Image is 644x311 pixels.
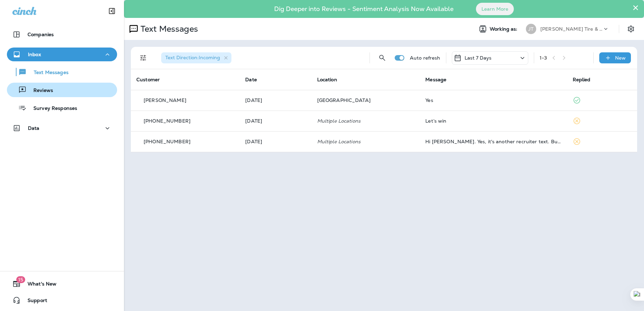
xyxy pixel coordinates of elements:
button: Inbox [7,48,117,61]
span: Support [21,298,47,306]
div: Yes [425,97,561,103]
p: Last 7 Days [465,55,492,61]
p: Companies [28,32,54,37]
p: Multiple Locations [317,118,415,124]
p: Reviews [27,87,53,94]
p: [PERSON_NAME] Tire & Auto [540,26,602,32]
p: Survey Responses [27,105,77,112]
p: Data [28,125,40,131]
p: Text Messages [27,70,69,76]
span: Date [245,76,257,83]
p: Sep 26, 2025 02:44 PM [245,118,306,124]
span: 15 [16,276,25,283]
p: Multiple Locations [317,139,415,144]
button: Survey Responses [7,101,117,115]
div: JT [526,24,536,34]
button: 15What's New [7,277,117,291]
button: Reviews [7,83,117,97]
p: New [615,55,626,61]
button: Text Messages [7,65,117,79]
button: Support [7,293,117,307]
p: Sep 28, 2025 09:13 AM [245,97,306,103]
p: [PHONE_NUMBER] [144,118,190,124]
p: [PERSON_NAME] [144,97,186,103]
button: Search Messages [375,51,389,65]
span: Customer [136,76,160,83]
span: Message [425,76,446,83]
button: Learn More [476,3,514,15]
p: Inbox [28,52,41,57]
button: Collapse Sidebar [102,4,122,18]
div: 1 - 3 [540,55,547,61]
button: Data [7,121,117,135]
span: Text Direction : Incoming [165,54,220,61]
p: [PHONE_NUMBER] [144,139,190,144]
button: Settings [625,23,637,35]
p: Auto refresh [410,55,440,61]
div: Text Direction:Incoming [161,52,231,63]
span: Replied [573,76,591,83]
span: Location [317,76,337,83]
p: Dig Deeper into Reviews - Sentiment Analysis Now Available [254,8,474,10]
div: Let’s win [425,118,561,124]
div: Hi Steve. Yes, it's another recruiter text. But this North Dakota MedSurg role paying over 2600 a... [425,139,561,144]
span: [GEOGRAPHIC_DATA] [317,97,371,103]
button: Filters [136,51,150,65]
span: Working as: [490,26,519,32]
button: Close [632,2,639,13]
p: Sep 24, 2025 01:38 PM [245,139,306,144]
button: Companies [7,28,117,41]
p: Text Messages [138,24,198,34]
span: What's New [21,281,56,289]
